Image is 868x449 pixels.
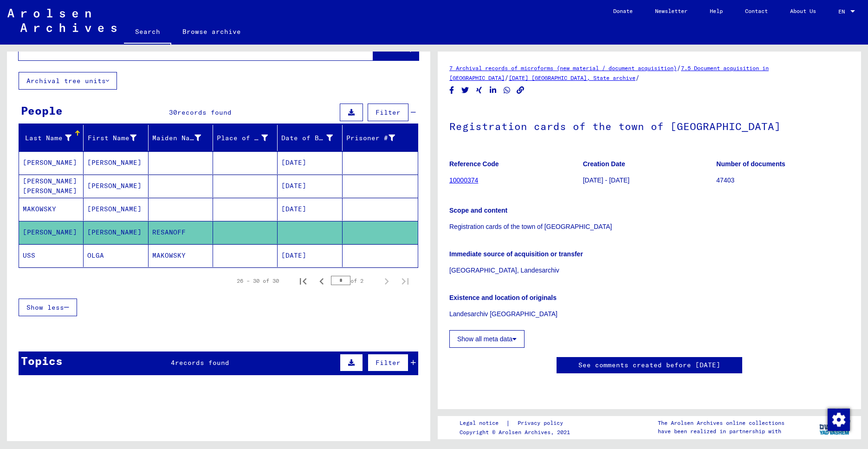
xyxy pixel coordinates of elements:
[171,20,252,43] a: Browse archive
[19,299,77,316] button: Show less
[149,125,213,151] mat-header-cell: Maiden Name
[84,175,148,197] mat-cell: [PERSON_NAME]
[84,151,148,174] mat-cell: [PERSON_NAME]
[278,151,342,174] mat-cell: [DATE]
[175,358,229,367] span: records found
[19,221,84,244] mat-cell: [PERSON_NAME]
[376,358,401,367] span: Filter
[505,73,509,82] span: /
[817,416,852,439] img: yv_logo.png
[368,104,408,121] button: Filter
[460,428,574,436] p: Copyright © Arolsen Archives, 2021
[460,418,574,428] div: |
[583,160,625,168] b: Creation Date
[84,125,148,151] mat-header-cell: First Name
[449,222,849,232] p: Registration cards of the town of [GEOGRAPHIC_DATA]
[124,20,171,45] a: Search
[19,125,84,151] mat-header-cell: Last Name
[171,358,175,367] span: 4
[331,276,377,285] div: of 2
[578,360,720,370] a: See comments created before [DATE]
[237,277,279,285] div: 26 – 30 of 30
[294,272,312,290] button: First page
[217,130,279,145] div: Place of Birth
[7,9,117,32] img: Arolsen_neg.svg
[152,130,213,145] div: Maiden Name
[376,108,401,117] span: Filter
[278,198,342,221] mat-cell: [DATE]
[716,176,849,185] p: 47403
[19,175,84,197] mat-cell: [PERSON_NAME] [PERSON_NAME]
[509,74,635,81] a: [DATE] [GEOGRAPHIC_DATA], State archive
[84,221,148,244] mat-cell: [PERSON_NAME]
[838,8,849,15] span: EN
[149,244,213,267] mat-cell: MAKOWSKY
[19,244,84,267] mat-cell: USS
[26,303,64,312] span: Show less
[21,352,63,369] div: Topics
[449,207,507,214] b: Scope and content
[281,130,344,145] div: Date of Birth
[658,419,784,427] p: The Arolsen Archives online collections
[23,130,83,145] div: Last Name
[460,85,470,96] button: Share on Twitter
[583,176,716,185] p: [DATE] - [DATE]
[658,427,784,436] p: have been realized in partnership with
[635,73,640,82] span: /
[447,85,457,96] button: Share on Facebook
[19,198,84,221] mat-cell: MAKOWSKY
[677,64,681,72] span: /
[510,418,574,428] a: Privacy policy
[827,408,849,430] div: Change consent
[488,85,498,96] button: Share on LinkedIn
[343,125,418,151] mat-header-cell: Prisoner #
[828,409,850,431] img: Change consent
[449,176,478,184] a: 10000374
[449,105,849,146] h1: Registration cards of the town of [GEOGRAPHIC_DATA]
[312,272,331,290] button: Previous page
[368,354,408,371] button: Filter
[460,418,506,428] a: Legal notice
[84,244,148,267] mat-cell: OLGA
[449,309,849,319] p: Landesarchiv [GEOGRAPHIC_DATA]
[19,151,84,174] mat-cell: [PERSON_NAME]
[278,244,342,267] mat-cell: [DATE]
[87,130,148,145] div: First Name
[449,65,677,72] a: 7 Archival records of microforms (new material / document acquisition)
[502,85,512,96] button: Share on WhatsApp
[449,294,557,301] b: Existence and location of originals
[474,85,484,96] button: Share on Xing
[278,125,342,151] mat-header-cell: Date of Birth
[19,72,117,90] button: Archival tree units
[278,175,342,197] mat-cell: [DATE]
[346,130,407,145] div: Prisoner #
[169,108,177,117] span: 30
[449,250,583,258] b: Immediate source of acquisition or transfer
[449,266,849,275] p: [GEOGRAPHIC_DATA], Landesarchiv
[396,272,415,290] button: Last page
[177,108,232,117] span: records found
[84,198,148,221] mat-cell: [PERSON_NAME]
[21,102,63,119] div: People
[152,133,201,143] div: Maiden Name
[516,85,525,96] button: Copy link
[149,221,213,244] mat-cell: RESANOFF
[213,125,278,151] mat-header-cell: Place of Birth
[449,330,525,348] button: Show all meta data
[23,133,71,143] div: Last Name
[217,133,268,143] div: Place of Birth
[281,133,332,143] div: Date of Birth
[87,133,136,143] div: First Name
[377,272,396,290] button: Next page
[346,133,395,143] div: Prisoner #
[716,160,785,168] b: Number of documents
[449,160,499,168] b: Reference Code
